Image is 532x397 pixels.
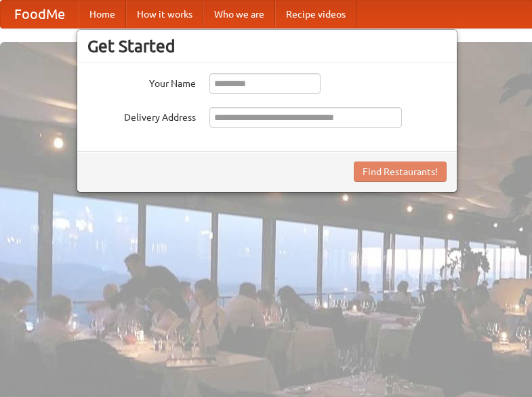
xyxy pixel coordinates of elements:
[87,107,196,124] label: Delivery Address
[87,73,196,90] label: Your Name
[79,1,126,28] a: Home
[354,162,447,182] button: Find Restaurants!
[203,1,275,28] a: Who we are
[1,1,79,28] a: FoodMe
[87,36,447,56] h3: Get Started
[275,1,356,28] a: Recipe videos
[126,1,203,28] a: How it works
